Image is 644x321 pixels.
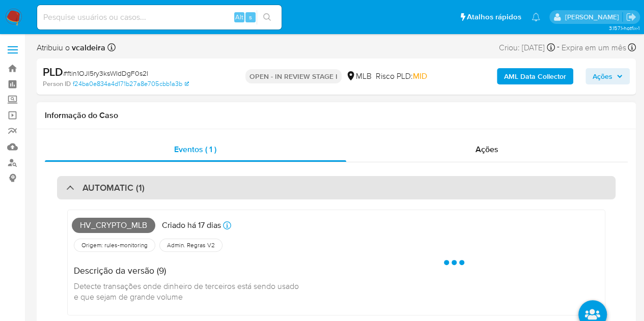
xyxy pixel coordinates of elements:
p: vitoria.caldeira@mercadolivre.com [565,12,622,22]
span: Eventos ( 1 ) [174,143,216,155]
button: search-icon [257,10,277,24]
a: Sair [626,12,636,22]
span: Origem: rules-monitoring [80,241,149,249]
a: Notificações [531,13,540,21]
span: Ações [593,68,612,84]
span: Ações [475,143,498,155]
h1: Informação do Caso [45,110,628,121]
div: Criou: [DATE] [499,41,555,54]
span: Atribuiu o [37,42,105,53]
span: Detecte transações onde dinheiro de terceiros está sendo usado e que sejam de grande volume [74,280,301,303]
p: OPEN - IN REVIEW STAGE I [245,69,342,83]
b: Person ID [43,79,71,89]
span: - [557,41,559,54]
h3: AUTOMATIC (1) [82,182,145,193]
b: AML Data Collector [504,68,566,84]
span: Expira em um mês [562,42,626,53]
div: AUTOMATIC (1) [57,176,615,199]
span: Atalhos rápidos [467,12,521,22]
span: Admin. Regras V2 [166,241,216,249]
input: Pesquise usuários ou casos... [37,11,282,24]
h4: Descrição da versão (9) [74,265,299,276]
span: MID [413,70,427,82]
b: PLD [43,64,63,80]
button: AML Data Collector [497,68,573,84]
a: f24ba0e834a4d171b27a8e705cbb1a3b [73,79,189,89]
span: Hv_crypto_mlb [72,218,155,233]
button: Ações [585,68,630,84]
div: MLB [346,71,372,82]
span: Risco PLD: [376,71,427,82]
span: Alt [235,12,243,22]
p: Criado há 17 dias [162,220,221,231]
span: # ftin1OJI5ry3ksWIdDgF0s2I [63,68,148,78]
span: s [249,12,252,22]
b: vcaldeira [70,42,105,53]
